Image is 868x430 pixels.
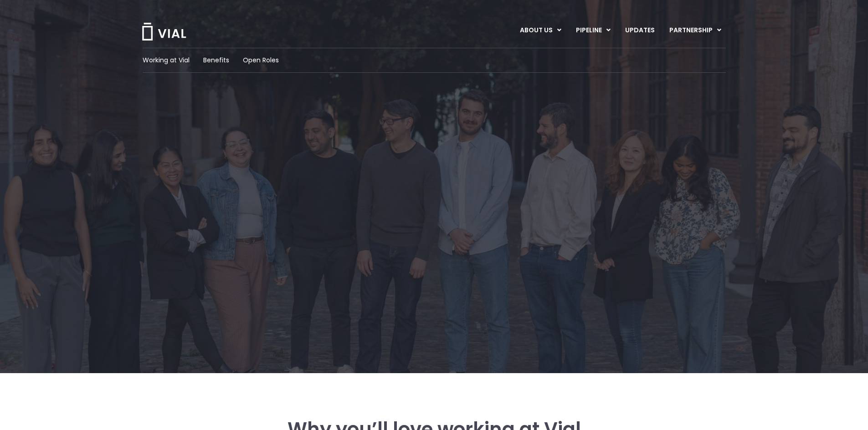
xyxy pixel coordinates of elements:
[618,23,662,38] a: UPDATES
[141,23,187,40] img: Vial Logo
[569,23,617,38] a: PIPELINEMenu Toggle
[662,23,729,38] a: PARTNERSHIPMenu Toggle
[203,56,229,65] a: Benefits
[243,56,279,65] a: Open Roles
[513,23,568,38] a: ABOUT USMenu Toggle
[143,56,190,65] a: Working at Vial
